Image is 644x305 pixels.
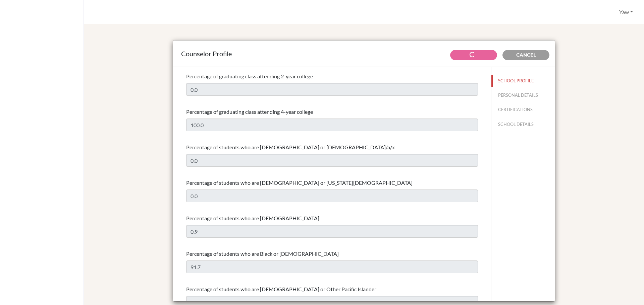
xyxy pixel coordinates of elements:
[186,108,313,115] span: Percentage of graduating class attending 4-year college
[186,286,376,292] span: Percentage of students who are [DEMOGRAPHIC_DATA] or Other Pacific Islander
[186,144,395,150] span: Percentage of students who are [DEMOGRAPHIC_DATA] or [DEMOGRAPHIC_DATA]/a/x
[491,75,555,87] button: SCHOOL PROFILE
[186,179,413,186] span: Percentage of students who are [DEMOGRAPHIC_DATA] or [US_STATE][DEMOGRAPHIC_DATA]
[186,73,313,79] span: Percentage of graduating class attending 2-year college
[181,49,547,59] div: Counselor Profile
[491,119,555,130] button: SCHOOL DETAILS
[491,104,555,116] button: CERTIFICATIONS
[186,215,319,221] span: Percentage of students who are [DEMOGRAPHIC_DATA]
[616,6,636,18] button: Yaw
[186,250,339,257] span: Percentage of students who are Black or [DEMOGRAPHIC_DATA]
[491,89,555,101] button: PERSONAL DETAILS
